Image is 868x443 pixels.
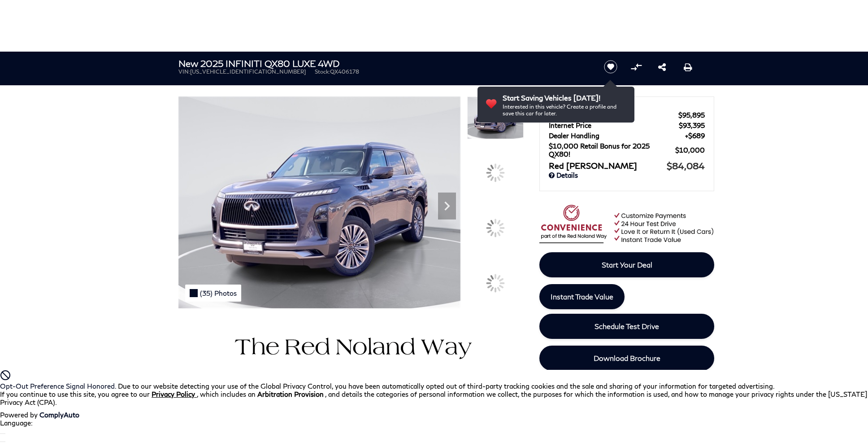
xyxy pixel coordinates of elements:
a: Instant Trade Value [539,284,625,309]
a: ComplyAuto [39,411,79,419]
h1: 2025 INFINITI QX80 LUXE 4WD [178,58,589,68]
span: VIN: [178,68,190,75]
strong: New [178,58,198,69]
span: Red [PERSON_NAME] [549,161,667,171]
a: Red [PERSON_NAME] $84,084 [549,160,705,171]
button: Save vehicle [601,60,621,74]
span: $95,895 [678,111,705,119]
strong: Arbitration Provision [257,390,324,398]
a: Privacy Policy [152,390,197,398]
a: Internet Price $93,395 [549,121,705,129]
span: $689 [685,132,705,140]
span: Dealer Handling [549,132,685,140]
span: Internet Price [549,121,679,129]
span: $10,000 Retail Bonus for 2025 QX80! [549,142,675,158]
span: MSRP [549,111,678,119]
img: New 2025 ANTHRACITE GRAY INFINITI LUXE 4WD image 1 [178,96,460,308]
span: Start Your Deal [602,260,652,269]
a: Details [549,171,705,179]
span: Stock: [315,68,330,75]
span: Instant Trade Value [551,292,613,301]
a: Schedule Test Drive [539,314,714,339]
span: [US_VEHICLE_IDENTIFICATION_NUMBER] [190,68,306,75]
span: Download Brochure [594,354,660,362]
span: $84,084 [667,160,705,171]
span: QX406178 [330,68,359,75]
a: $10,000 Retail Bonus for 2025 QX80! $10,000 [549,142,705,158]
div: (35) Photos [185,285,241,302]
a: Print this New 2025 INFINITI QX80 LUXE 4WD [684,61,692,72]
a: Start Your Deal [539,252,714,277]
a: MSRP $95,895 [549,111,705,119]
span: $93,395 [679,121,705,129]
img: New 2025 ANTHRACITE GRAY INFINITI LUXE 4WD image 1 [467,96,524,139]
a: Share this New 2025 INFINITI QX80 LUXE 4WD [658,61,666,72]
a: Download Brochure [539,346,714,371]
span: $10,000 [675,146,705,154]
button: Compare vehicle [629,60,643,74]
a: Dealer Handling $689 [549,132,705,140]
div: Next [438,193,456,219]
span: Schedule Test Drive [595,322,659,330]
u: Privacy Policy [152,390,195,398]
